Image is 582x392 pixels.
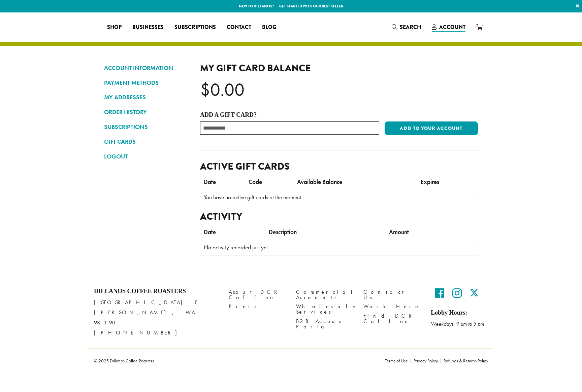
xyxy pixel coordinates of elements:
h4: Dillanos Coffee Roasters [94,288,219,295]
th: Date [200,175,246,190]
a: PAYMENT METHODS [104,77,190,88]
th: Description [265,225,386,240]
span: Blog [262,23,276,32]
a: Commercial Accounts [296,288,353,302]
span: Search [400,23,421,31]
a: Terms of Use [385,358,411,363]
a: SUBSCRIPTIONS [104,121,190,133]
span: Account [439,23,465,31]
td: No activity recorded just yet [200,240,478,255]
td: You have no active gift cards at the moment [200,190,478,205]
span: Contact [227,23,251,32]
p: © 2025 Dillanos Coffee Roasters. [94,358,375,363]
a: Press [229,302,286,311]
a: Work Here [363,302,421,311]
nav: Account pages [104,62,190,261]
th: Available Balance [294,175,418,190]
span: Businesses [132,23,164,32]
a: GIFT CARDS [104,136,190,147]
a: Wholesale Services [296,302,353,317]
a: MY ADDRESSES [104,92,190,103]
h2: Active Gift Cards [200,161,478,172]
th: Date [200,225,266,240]
a: ORDER HISTORY [104,106,190,118]
a: Shop [102,22,127,33]
a: ACCOUNT INFORMATION [104,62,190,74]
h4: Add a gift card? [200,111,478,119]
h5: Lobby Hours: [431,309,488,317]
a: Refunds & Returns Policy [441,358,488,363]
a: Contact Us [363,288,421,302]
th: Amount [386,225,478,240]
th: Code [245,175,293,190]
span: Subscriptions [174,23,216,32]
a: Privacy Policy [411,358,441,363]
a: Find DCR Coffee [363,311,421,326]
p: [GEOGRAPHIC_DATA] E [PERSON_NAME], WA 98390 [PHONE_NUMBER] [94,297,219,338]
a: LOGOUT [104,151,190,162]
a: Search [386,22,426,33]
span: 0.00 [200,78,245,101]
button: Add to your account [385,121,478,135]
span: $ [200,78,210,101]
span: Shop [107,23,122,32]
em: Weekdays 9 am to 5 pm [431,320,484,327]
a: B2B Access Portal [296,317,353,331]
th: Expires [417,175,478,190]
a: Get started with our best seller [279,3,343,9]
a: About DCR Coffee [229,288,286,302]
h2: My Gift Card Balance [200,62,478,74]
h2: Activity [200,211,478,222]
